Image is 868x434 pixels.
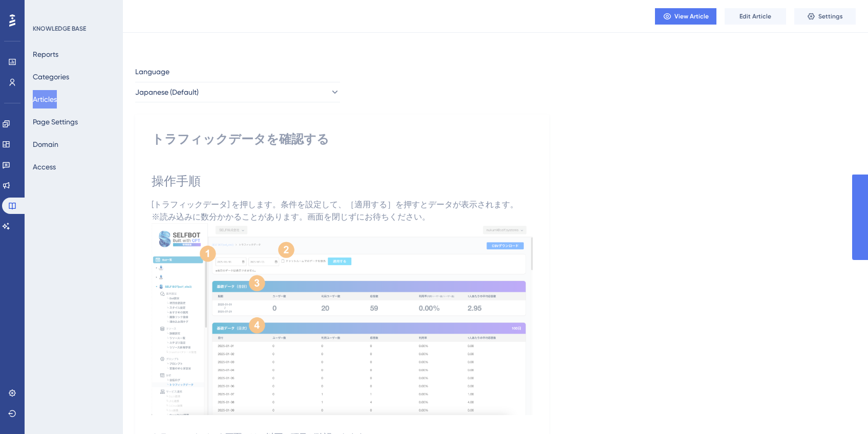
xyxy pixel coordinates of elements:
div: KNOWLEDGE BASE [33,25,86,33]
div: トラフィックデータを確認する [152,131,533,147]
span: Japanese (Default) [135,86,199,98]
button: Japanese (Default) [135,82,340,102]
button: Page Settings [33,113,78,131]
button: Articles [33,90,57,108]
span: Language [135,66,170,78]
span: View Article [674,12,709,20]
button: Domain [33,135,58,154]
span: Settings [818,12,843,20]
span: [トラフィックデータ] を押します。条件を設定して、［適用する］を押すとデータが表示されます。 ※読み込みに数分かかることがあります。画面を閉じずにお待ちください。 [152,200,526,222]
span: Edit Article [739,12,771,20]
button: Reports [33,45,58,63]
span: 操作手順 [152,174,201,188]
button: Edit Article [725,8,786,25]
iframe: UserGuiding AI Assistant Launcher [825,394,856,424]
button: Access [33,158,56,176]
button: View Article [655,8,716,25]
button: Settings [794,8,856,25]
button: Categories [33,68,69,86]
